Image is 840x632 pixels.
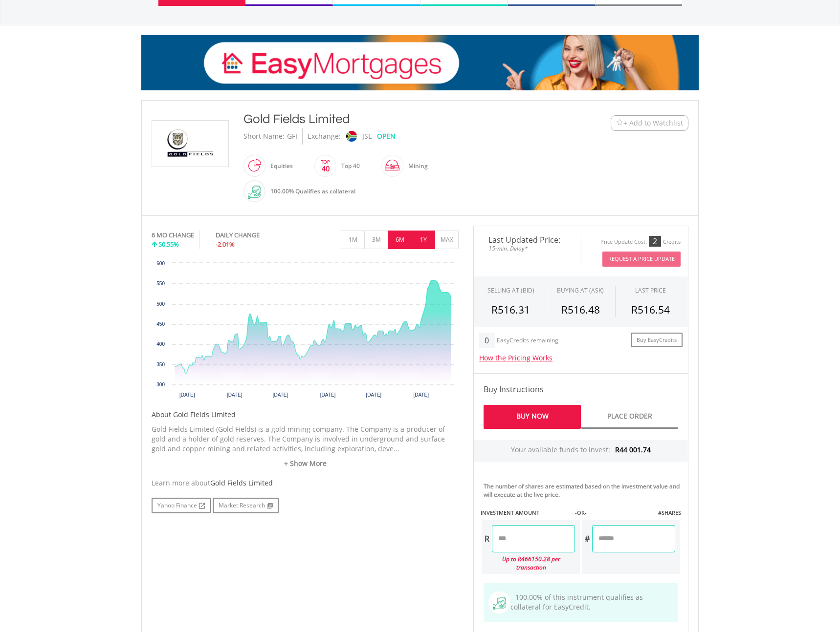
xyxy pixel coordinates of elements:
span: BUYING AT (ASK) [557,286,604,295]
label: INVESTMENT AMOUNT [481,509,539,517]
div: Price Update Cost: [600,238,647,246]
div: EasyCredits remaining [497,337,558,345]
text: 350 [156,362,165,367]
span: -2.01% [216,240,235,249]
div: SELLING AT (BID) [487,286,534,295]
div: GFI [287,128,297,145]
a: Buy EasyCredits [631,333,683,348]
div: Equities [265,154,293,178]
div: JSE [362,128,372,145]
div: 6 MO CHANGE [152,231,194,240]
div: Learn more about [152,478,459,488]
img: jse.png [346,131,357,142]
img: collateral-qualifying-green.svg [248,186,261,199]
button: MAX [435,231,459,249]
div: Credits [663,238,681,246]
a: Market Research [213,498,279,513]
div: 0 [479,333,494,348]
text: [DATE] [273,392,288,398]
div: LAST PRICE [635,286,666,295]
button: 6M [388,231,412,249]
span: Gold Fields Limited [210,478,273,487]
h5: About Gold Fields Limited [152,410,459,420]
div: Up to R466150.28 per transaction [482,552,575,574]
h4: Buy Instructions [484,383,678,395]
span: Last Updated Price: [481,236,574,244]
img: EQU.ZA.GFI.png [154,121,227,167]
span: 100.00% of this instrument qualifies as collateral for EasyCredit. [510,592,643,611]
div: Short Name: [243,128,285,145]
a: Place Order [581,405,678,429]
button: Watchlist + Add to Watchlist [611,115,688,131]
text: [DATE] [179,392,195,398]
div: # [582,525,592,552]
div: Gold Fields Limited [243,110,551,128]
button: Request A Price Update [602,252,681,267]
img: collateral-qualifying-green.svg [493,597,506,610]
img: EasyMortage Promotion Banner [141,35,699,90]
span: 50.55% [158,240,179,249]
text: 550 [156,281,165,286]
div: DAILY CHANGE [216,231,292,240]
div: Top 40 [336,154,360,178]
text: 450 [156,321,165,327]
text: 300 [156,382,165,387]
text: 400 [156,341,165,347]
text: 500 [156,301,165,307]
span: R44 001.74 [615,445,651,454]
text: [DATE] [320,392,336,398]
span: 15-min. Delay* [481,244,574,253]
text: 600 [156,261,165,266]
a: Yahoo Finance [152,498,211,513]
a: How the Pricing Works [479,353,553,362]
text: [DATE] [227,392,243,398]
label: #SHARES [658,509,681,517]
button: 1M [341,231,365,249]
span: 100.00% Qualifies as collateral [270,187,355,195]
a: Buy Now [484,405,581,429]
text: [DATE] [414,392,429,398]
svg: Interactive chart [152,258,459,405]
text: [DATE] [366,392,382,398]
div: OPEN [377,128,396,145]
div: The number of shares are estimated based on the investment value and will execute at the live price. [484,482,684,499]
button: 1Y [411,231,435,249]
a: + Show More [152,459,459,468]
p: Gold Fields Limited (Gold Fields) is a gold mining company. The Company is a producer of gold and... [152,424,459,454]
div: 2 [649,236,661,247]
span: R516.54 [631,303,670,316]
label: -OR- [575,509,587,517]
span: R516.31 [491,303,530,316]
img: Watchlist [616,119,623,126]
span: R516.48 [561,303,600,316]
div: R [482,525,492,552]
div: Chart. Highcharts interactive chart. [152,258,459,405]
span: + Add to Watchlist [623,118,683,128]
button: 3M [364,231,388,249]
div: Exchange: [308,128,341,145]
div: Your available funds to invest: [474,440,688,462]
div: Mining [403,154,428,178]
